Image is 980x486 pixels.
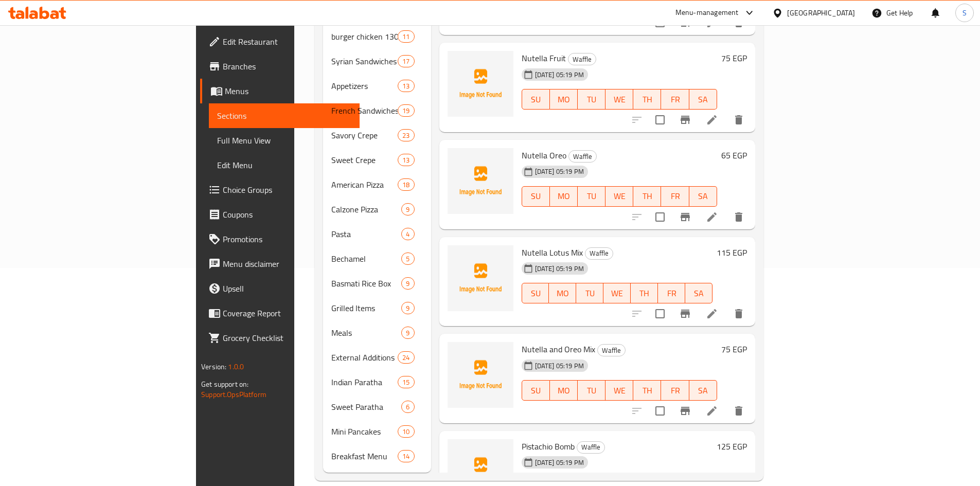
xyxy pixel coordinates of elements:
[597,344,626,356] div: Waffle
[223,307,351,319] span: Coverage Report
[200,301,360,326] a: Coverage Report
[331,327,402,339] div: Meals
[323,49,431,74] div: Syrian Sandwiches17
[402,402,414,412] span: 6
[578,380,605,401] button: TU
[331,425,398,438] div: Mini Pancakes
[323,222,431,246] div: Pasta4
[398,353,414,363] span: 24
[398,351,414,364] div: items
[323,296,431,320] div: Grilled Items9
[549,283,576,303] button: MO
[706,308,718,320] a: Edit menu item
[209,153,360,177] a: Edit Menu
[228,360,244,373] span: 1.0.0
[323,394,431,419] div: Sweet Paratha6
[603,283,631,303] button: WE
[200,326,360,350] a: Grocery Checklist
[673,301,698,326] button: Branch-specific-item
[610,383,629,398] span: WE
[398,80,414,92] div: items
[398,427,414,437] span: 10
[323,271,431,296] div: Basmati Rice Box9
[673,205,698,229] button: Branch-specific-item
[693,189,713,204] span: SA
[398,30,414,43] div: items
[662,286,681,301] span: FR
[610,92,629,107] span: WE
[637,383,657,398] span: TH
[717,439,747,454] h6: 125 EGP
[323,246,431,271] div: Bechamel5
[685,283,712,303] button: SA
[401,327,414,339] div: items
[223,332,351,344] span: Grocery Checklist
[448,51,513,117] img: Nutella Fruit
[637,92,657,107] span: TH
[649,400,671,422] span: Select to update
[448,245,513,311] img: Nutella Lotus Mix
[637,189,657,204] span: TH
[200,276,360,301] a: Upsell
[578,186,605,207] button: TU
[398,57,414,66] span: 17
[554,189,574,204] span: MO
[323,444,431,469] div: Breakfast Menu14
[582,92,601,107] span: TU
[522,283,549,303] button: SU
[665,92,685,107] span: FR
[448,148,513,214] img: Nutella Oreo
[200,202,360,227] a: Coupons
[209,103,360,128] a: Sections
[631,283,658,303] button: TH
[398,104,414,117] div: items
[398,377,414,387] span: 15
[331,376,398,388] span: Indian Paratha
[331,154,398,166] span: Sweet Crepe
[526,189,546,204] span: SU
[661,186,689,207] button: FR
[554,92,574,107] span: MO
[200,29,360,54] a: Edit Restaurant
[398,376,414,388] div: items
[223,258,351,270] span: Menu disclaimer
[200,227,360,251] a: Promotions
[689,186,717,207] button: SA
[787,7,855,19] div: [GEOGRAPHIC_DATA]
[568,150,597,163] div: Waffle
[331,30,398,43] div: burger chicken 130g
[726,205,751,229] button: delete
[550,186,578,207] button: MO
[401,228,414,240] div: items
[200,251,360,276] a: Menu disclaimer
[675,7,739,19] div: Menu-management
[402,205,414,214] span: 9
[401,203,414,215] div: items
[726,301,751,326] button: delete
[578,89,605,110] button: TU
[225,85,351,97] span: Menus
[331,401,402,413] span: Sweet Paratha
[323,98,431,123] div: French Sandwiches19
[706,405,718,417] a: Edit menu item
[223,184,351,196] span: Choice Groups
[576,283,603,303] button: TU
[223,60,351,73] span: Branches
[726,399,751,423] button: delete
[402,279,414,289] span: 9
[217,110,351,122] span: Sections
[331,253,402,265] div: Bechamel
[402,229,414,239] span: 4
[580,286,599,301] span: TU
[331,450,398,462] span: Breakfast Menu
[550,89,578,110] button: MO
[323,74,431,98] div: Appetizers13
[401,302,414,314] div: items
[223,282,351,295] span: Upsell
[673,107,698,132] button: Branch-specific-item
[323,148,431,172] div: Sweet Crepe13
[331,351,398,364] div: External Additions
[706,114,718,126] a: Edit menu item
